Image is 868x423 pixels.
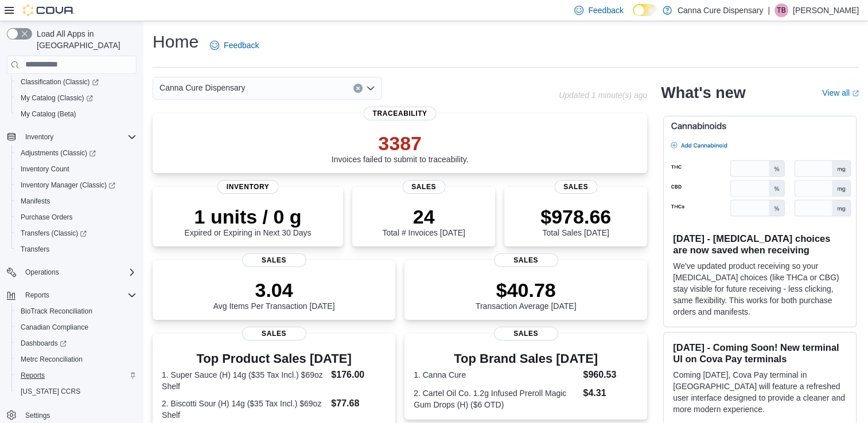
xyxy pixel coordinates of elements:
span: Inventory [21,130,137,144]
a: Classification (Classic) [16,75,103,89]
a: Dashboards [16,336,71,350]
span: Transfers [21,245,49,254]
span: Inventory [25,132,53,142]
a: Classification (Classic) [11,74,141,90]
span: Dashboards [16,336,137,350]
div: Expired or Expiring in Next 30 Days [185,205,312,237]
h2: What's new [661,84,745,102]
svg: External link [852,90,859,97]
p: $40.78 [476,279,577,301]
a: Transfers (Classic) [16,226,91,240]
p: Canna Cure Dispensary [678,3,763,17]
dt: 2. Biscotti Sour (H) 14g ($35 Tax Incl.) $69oz Shelf [162,398,326,421]
div: Terrell Brown [774,3,788,17]
div: Transaction Average [DATE] [476,279,577,311]
button: Metrc Reconciliation [11,351,141,367]
span: Reports [21,288,137,302]
button: Reports [11,367,141,383]
span: Sales [494,253,558,267]
span: Inventory [217,180,279,194]
h3: Top Brand Sales [DATE] [414,352,638,366]
span: Dark Mode [633,16,633,17]
span: Inventory Manager (Classic) [21,181,115,190]
span: Sales [494,327,558,340]
p: [PERSON_NAME] [793,3,859,17]
div: Avg Items Per Transaction [DATE] [213,279,335,311]
span: Classification (Classic) [16,75,137,89]
h3: [DATE] - Coming Soon! New terminal UI on Cova Pay terminals [673,342,847,365]
span: Inventory Count [16,162,137,176]
span: Operations [25,268,59,277]
div: Invoices failed to submit to traceability. [332,132,469,164]
dt: 1. Canna Cure [414,369,578,381]
a: Metrc Reconciliation [16,352,87,366]
span: Inventory Count [21,164,69,174]
button: Reports [2,287,141,303]
span: BioTrack Reconciliation [21,307,92,316]
a: Adjustments (Classic) [11,145,141,161]
div: Total # Invoices [DATE] [382,205,465,237]
span: BioTrack Reconciliation [16,304,137,318]
a: Transfers [16,242,54,256]
span: Settings [21,408,137,422]
button: Inventory [21,130,58,144]
a: Purchase Orders [16,210,77,224]
span: Canna Cure Dispensary [159,81,245,95]
button: Operations [21,265,64,279]
p: Coming [DATE], Cova Pay terminal in [GEOGRAPHIC_DATA] will feature a refreshed user interface des... [673,369,847,415]
span: My Catalog (Beta) [16,107,137,121]
span: Metrc Reconciliation [16,352,137,366]
dd: $4.31 [583,386,638,400]
button: [US_STATE] CCRS [11,383,141,399]
button: BioTrack Reconciliation [11,303,141,319]
span: Reports [21,371,45,380]
a: Reports [16,369,49,382]
span: Adjustments (Classic) [16,146,137,160]
button: Open list of options [366,84,375,93]
span: Feedback [224,40,259,51]
p: 3.04 [213,279,335,301]
button: Inventory Count [11,161,141,177]
a: View allExternal link [822,88,859,97]
span: Transfers (Classic) [16,226,137,240]
span: Classification (Classic) [21,77,99,87]
a: Settings [21,409,55,422]
dt: 2. Cartel Oil Co. 1.2g Infused Preroll Magic Gum Drops (H) ($6 OTD) [414,387,578,410]
span: Inventory Manager (Classic) [16,178,137,192]
button: Reports [21,288,54,302]
p: 3387 [332,132,469,155]
a: Feedback [205,34,263,57]
div: Total Sales [DATE] [540,205,611,237]
a: My Catalog (Classic) [11,90,141,106]
a: Transfers (Classic) [11,225,141,241]
span: Reports [16,369,137,382]
span: My Catalog (Beta) [21,109,76,119]
a: Inventory Manager (Classic) [16,178,120,192]
span: Metrc Reconciliation [21,355,83,364]
input: Dark Mode [633,4,657,16]
span: Sales [554,180,597,194]
span: Sales [242,327,306,340]
a: [US_STATE] CCRS [16,385,85,398]
p: We've updated product receiving so your [MEDICAL_DATA] choices (like THCa or CBG) stay visible fo... [673,260,847,318]
span: Sales [242,253,306,267]
dd: $77.68 [331,397,386,410]
a: My Catalog (Classic) [16,91,98,105]
span: My Catalog (Classic) [16,91,137,105]
button: My Catalog (Beta) [11,106,141,122]
span: TB [777,3,785,17]
span: Purchase Orders [16,210,137,224]
a: BioTrack Reconciliation [16,304,97,318]
button: Inventory [2,129,141,145]
dt: 1. Super Sauce (H) 14g ($35 Tax Incl.) $69oz Shelf [162,369,326,392]
p: $978.66 [540,205,611,228]
a: Inventory Count [16,162,74,176]
span: Load All Apps in [GEOGRAPHIC_DATA] [32,28,137,51]
button: Operations [2,264,141,280]
p: 1 units / 0 g [185,205,312,228]
button: Settings [2,406,141,423]
p: 24 [382,205,465,228]
span: Dashboards [21,339,67,348]
button: Clear input [353,84,363,93]
a: My Catalog (Beta) [16,107,81,121]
